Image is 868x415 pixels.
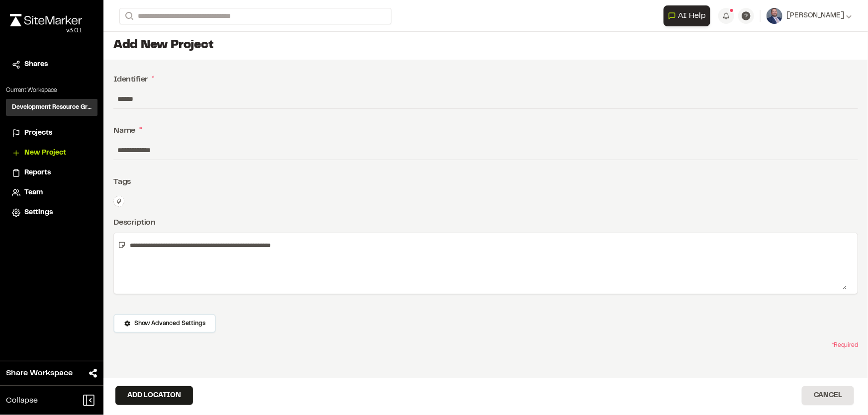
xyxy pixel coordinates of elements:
div: Name [113,125,858,137]
button: Search [119,8,137,24]
h1: Add New Project [113,38,858,54]
span: Reports [24,167,51,178]
button: [PERSON_NAME] [767,8,852,24]
span: Show Advanced Settings [134,319,205,328]
span: Collapse [6,395,38,407]
a: Settings [12,207,92,218]
button: Cancel [802,386,854,405]
span: Share Workspace [6,367,73,379]
button: Open AI Assistant [664,5,710,26]
a: Reports [12,167,92,178]
button: Edit Tags [113,196,124,207]
button: Add Location [115,386,193,405]
div: Description [113,217,858,229]
a: Projects [12,128,92,139]
p: Current Workspace [6,86,97,95]
a: New Project [12,148,92,159]
span: New Project [24,148,66,159]
span: Settings [24,207,53,218]
div: Identifier [113,74,858,85]
img: User [767,8,782,24]
span: * Required [832,341,858,350]
span: Shares [24,59,48,70]
a: Team [12,187,92,198]
img: rebrand.png [10,14,82,26]
h3: Development Resource Group [12,103,92,112]
span: [PERSON_NAME] [786,10,844,21]
div: Oh geez...please don't... [10,26,82,35]
button: Show Advanced Settings [113,314,216,333]
div: Open AI Assistant [664,5,714,26]
span: Team [24,187,43,198]
div: Tags [113,176,858,188]
span: AI Help [678,10,706,22]
a: Shares [12,59,92,70]
span: Projects [24,128,52,139]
